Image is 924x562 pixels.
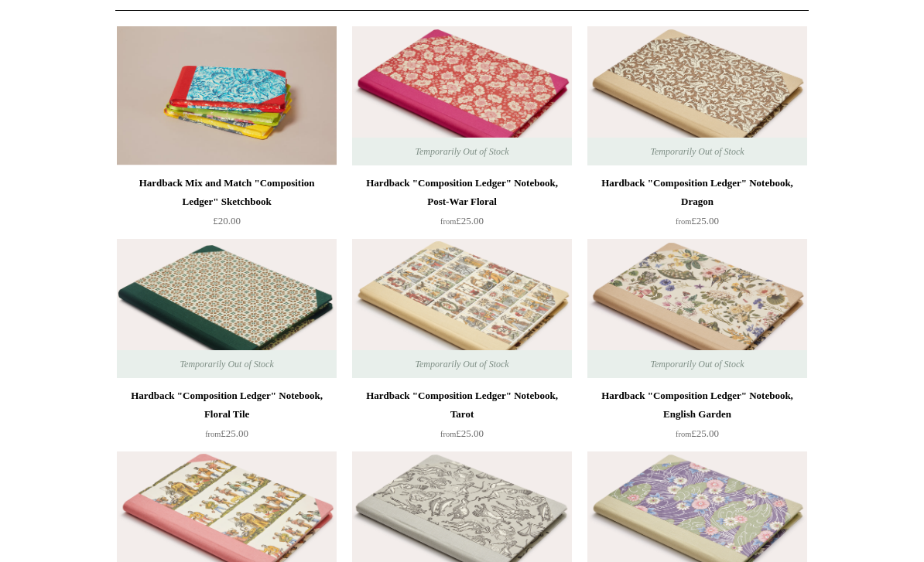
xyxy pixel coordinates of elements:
[352,387,572,450] a: Hardback "Composition Ledger" Notebook, Tarot from£25.00
[117,387,337,450] a: Hardback "Composition Ledger" Notebook, Floral Tile from£25.00
[635,350,759,378] span: Temporarily Out of Stock
[399,138,524,165] span: Temporarily Out of Stock
[440,430,456,438] span: from
[591,387,803,424] div: Hardback "Composition Ledger" Notebook, English Garden
[399,350,524,378] span: Temporarily Out of Stock
[121,174,333,211] div: Hardback Mix and Match "Composition Ledger" Sketchbook
[676,427,719,439] span: £25.00
[440,427,484,439] span: £25.00
[213,215,241,227] span: £20.00
[587,239,807,378] img: Hardback "Composition Ledger" Notebook, English Garden
[440,215,484,227] span: £25.00
[117,26,337,165] a: Hardback Mix and Match "Composition Ledger" Sketchbook Hardback Mix and Match "Composition Ledger...
[352,239,572,378] a: Hardback "Composition Ledger" Notebook, Tarot Hardback "Composition Ledger" Notebook, Tarot Tempo...
[356,174,568,211] div: Hardback "Composition Ledger" Notebook, Post-War Floral
[676,430,691,438] span: from
[352,26,572,165] a: Hardback "Composition Ledger" Notebook, Post-War Floral Hardback "Composition Ledger" Notebook, P...
[117,239,337,378] img: Hardback "Composition Ledger" Notebook, Floral Tile
[587,387,807,450] a: Hardback "Composition Ledger" Notebook, English Garden from£25.00
[587,239,807,378] a: Hardback "Composition Ledger" Notebook, English Garden Hardback "Composition Ledger" Notebook, En...
[587,26,807,165] img: Hardback "Composition Ledger" Notebook, Dragon
[117,239,337,378] a: Hardback "Composition Ledger" Notebook, Floral Tile Hardback "Composition Ledger" Notebook, Flora...
[205,430,221,438] span: from
[117,26,337,165] img: Hardback Mix and Match "Composition Ledger" Sketchbook
[587,174,807,237] a: Hardback "Composition Ledger" Notebook, Dragon from£25.00
[117,174,337,237] a: Hardback Mix and Match "Composition Ledger" Sketchbook £20.00
[352,174,572,237] a: Hardback "Composition Ledger" Notebook, Post-War Floral from£25.00
[205,427,248,439] span: £25.00
[440,217,456,226] span: from
[121,387,333,424] div: Hardback "Composition Ledger" Notebook, Floral Tile
[591,174,803,211] div: Hardback "Composition Ledger" Notebook, Dragon
[676,215,719,227] span: £25.00
[164,350,289,378] span: Temporarily Out of Stock
[356,387,568,424] div: Hardback "Composition Ledger" Notebook, Tarot
[676,217,691,226] span: from
[352,26,572,165] img: Hardback "Composition Ledger" Notebook, Post-War Floral
[635,138,759,165] span: Temporarily Out of Stock
[352,239,572,378] img: Hardback "Composition Ledger" Notebook, Tarot
[587,26,807,165] a: Hardback "Composition Ledger" Notebook, Dragon Hardback "Composition Ledger" Notebook, Dragon Tem...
